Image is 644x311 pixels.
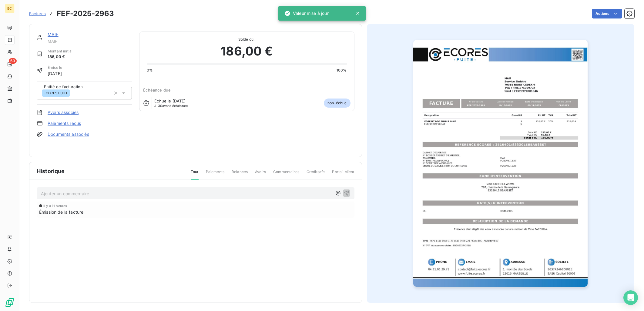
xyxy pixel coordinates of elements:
span: avant échéance [154,104,188,108]
span: 100% [337,68,347,73]
span: il y a 11 heures [43,204,67,208]
a: MAIF [48,32,59,37]
a: Paiements reçus [48,120,81,126]
span: J-30 [154,104,162,108]
span: Relances [232,169,248,179]
h3: FEF-2025-2963 [57,8,114,19]
div: Open Intercom Messenger [623,290,638,305]
span: ECORES FUITE [44,91,68,95]
span: [DATE] [48,70,62,77]
span: Factures [29,11,46,16]
img: invoice_thumbnail [413,40,588,287]
span: Émise le [48,65,62,70]
img: Logo LeanPay [5,298,15,307]
span: 186,00 € [48,54,72,60]
a: Avoirs associés [48,109,79,115]
span: non-échue [324,99,350,108]
span: 63 [9,58,17,64]
div: Valeur mise à jour [284,8,329,19]
span: Émission de la facture [39,209,83,215]
span: Échéance due [143,88,171,92]
span: 186,00 € [221,42,273,60]
span: Tout [191,169,199,180]
span: Historique [37,167,65,175]
button: Actions [592,9,622,18]
a: Factures [29,11,46,17]
span: Montant initial [48,48,72,54]
a: Documents associés [48,131,89,137]
span: Paiements [206,169,224,179]
span: Solde dû : [147,37,347,42]
span: Creditsafe [307,169,325,179]
span: Échue le [DATE] [154,99,186,103]
span: 0% [147,68,153,73]
span: Avoirs [255,169,266,179]
span: Commentaires [273,169,299,179]
span: MAIF [48,39,132,44]
div: EC [5,4,15,13]
span: Portail client [332,169,354,179]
